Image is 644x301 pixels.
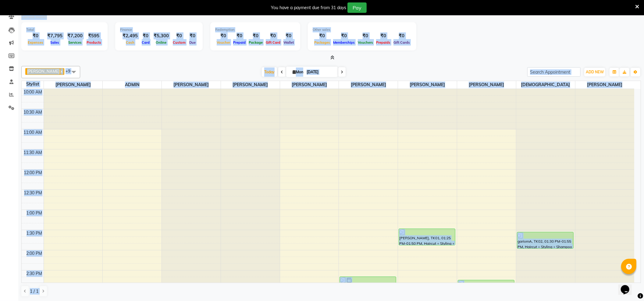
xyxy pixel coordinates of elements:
[356,40,375,45] span: Vouchers
[85,32,103,39] div: ₹595
[44,81,103,89] span: [PERSON_NAME]
[313,27,411,32] div: Other sales
[271,5,346,11] div: You have a payment due from 31 days
[305,68,335,77] input: 2025-09-01
[375,40,392,45] span: Prepaids
[140,32,151,39] div: ₹0
[26,40,45,45] span: Expenses
[516,81,575,89] span: [DEMOGRAPHIC_DATA]
[45,32,65,39] div: ₹7,795
[124,40,136,45] span: Cash
[398,81,457,89] span: [PERSON_NAME]
[21,14,47,20] label: Current month
[215,32,232,39] div: ₹0
[356,32,375,39] div: ₹0
[155,40,168,45] span: Online
[584,68,605,76] button: ADD NEW
[392,32,411,39] div: ₹0
[162,81,221,89] span: [PERSON_NAME]
[26,27,103,32] div: Total
[282,32,295,39] div: ₹0
[60,69,62,74] a: x
[23,89,44,95] div: 10:00 AM
[232,40,247,45] span: Prepaid
[188,40,197,45] span: Due
[262,67,277,77] span: Today
[458,280,514,293] div: [PERSON_NAME], TK03, 02:40 PM-03:00 PM, [DEMOGRAPHIC_DATA] Hair Cut
[25,270,44,277] div: 2:30 PM
[313,32,332,39] div: ₹0
[313,40,332,45] span: Packages
[23,149,44,156] div: 11:30 AM
[264,32,282,39] div: ₹0
[575,81,634,89] span: [PERSON_NAME]
[140,40,151,45] span: Card
[618,277,638,295] iframe: chat widget
[65,32,85,39] div: ₹7,200
[30,288,38,295] span: 1 / 1
[215,40,232,45] span: Voucher
[26,32,45,39] div: ₹0
[120,32,140,39] div: ₹2,495
[22,81,44,87] div: Stylist
[586,70,604,74] span: ADD NEW
[215,27,295,32] div: Redemption
[49,40,61,45] span: Sales
[25,230,44,237] div: 1:30 PM
[23,129,44,136] div: 11:00 AM
[332,40,356,45] span: Memberships
[25,210,44,216] div: 1:00 PM
[67,40,83,45] span: Services
[221,81,280,89] span: [PERSON_NAME]
[247,32,264,39] div: ₹0
[120,27,198,32] div: Finance
[27,69,60,74] span: [PERSON_NAME]
[23,190,44,196] div: 12:30 PM
[187,32,198,39] div: ₹0
[23,109,44,116] div: 10:30 AM
[457,81,516,89] span: [PERSON_NAME]
[85,40,103,45] span: Products
[340,277,396,296] div: CASA-1, TK04, 02:35 PM-03:05 PM, [PERSON_NAME] Trim/Shave
[232,32,247,39] div: ₹0
[517,232,573,248] div: gariomA, TK02, 01:30 PM-01:55 PM, Haircut + Styling + Shampoo & Conditioner
[151,32,171,39] div: ₹5,300
[25,250,44,257] div: 2:00 PM
[392,40,411,45] span: Gift Cards
[375,32,392,39] div: ₹0
[339,81,398,89] span: [PERSON_NAME]
[282,40,295,45] span: Wallet
[247,40,264,45] span: Package
[527,67,581,77] input: Search Appointment
[103,81,162,89] span: ADMIN
[332,32,356,39] div: ₹0
[399,229,455,245] div: [PERSON_NAME], TK01, 01:25 PM-01:50 PM, Haircut + Styling + Shampoo & Conditioner
[23,170,44,176] div: 12:00 PM
[171,40,187,45] span: Custom
[280,81,339,89] span: [PERSON_NAME]
[347,2,367,13] button: Pay
[66,68,75,73] span: +9
[171,32,187,39] div: ₹0
[264,40,282,45] span: Gift Card
[291,70,305,74] span: Mon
